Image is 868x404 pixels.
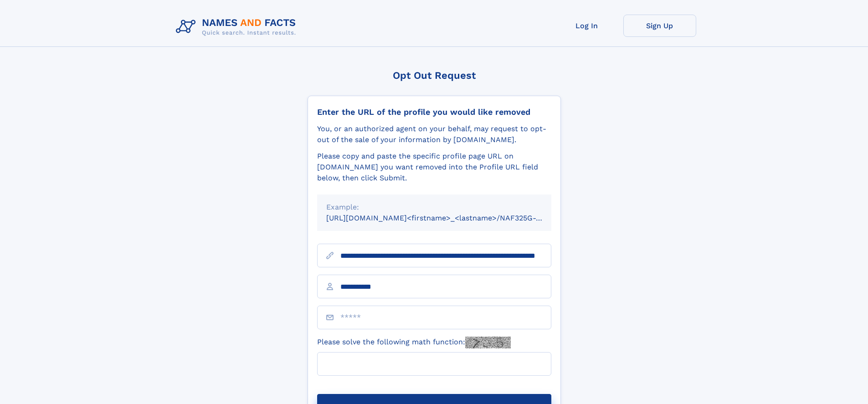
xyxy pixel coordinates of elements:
div: You, or an authorized agent on your behalf, may request to opt-out of the sale of your informatio... [317,123,551,145]
a: Sign Up [623,15,696,37]
div: Enter the URL of the profile you would like removed [317,107,551,117]
small: [URL][DOMAIN_NAME]<firstname>_<lastname>/NAF325G-xxxxxxxx [326,214,569,222]
img: Logo Names and Facts [172,15,303,39]
div: Opt Out Request [308,70,561,81]
div: Please copy and paste the specific profile page URL on [DOMAIN_NAME] you want removed into the Pr... [317,151,551,184]
a: Log In [550,15,623,37]
label: Please solve the following math function: [317,337,511,348]
div: Example: [326,202,542,213]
